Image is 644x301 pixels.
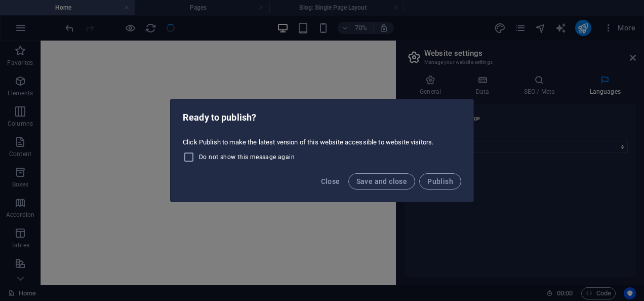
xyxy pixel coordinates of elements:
button: Save and close [348,173,416,190]
span: Publish [427,177,453,185]
span: Save and close [356,177,408,185]
span: Do not show this message again [199,153,295,161]
button: Close [317,173,344,190]
span: Close [321,177,340,185]
div: Click Publish to make the latest version of this website accessible to website visitors. [171,134,473,167]
h2: Ready to publish? [183,111,461,124]
button: Publish [419,173,461,190]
